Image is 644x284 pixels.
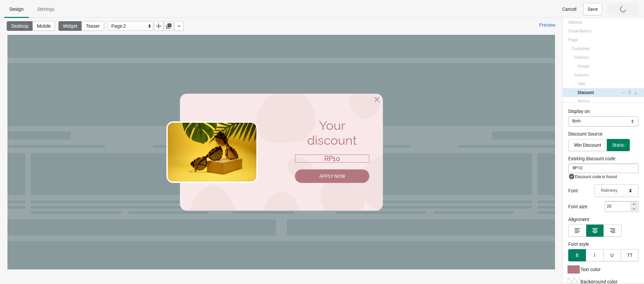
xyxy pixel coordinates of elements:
div: B [576,253,579,258]
span: Font size [568,204,587,209]
span: Preview [539,22,556,28]
span: Display on [568,109,590,114]
span: Font [568,188,578,193]
button: U [603,249,621,261]
button: Teaser [82,21,104,31]
span: Cancel [562,6,576,12]
span: Teaser [86,23,100,29]
span: Text color [580,267,601,272]
a: Preview [536,19,558,31]
span: Discount Source [568,131,602,137]
div: RP10 [287,120,362,128]
div: TT [627,253,632,258]
div: Page 2 [111,22,146,30]
iframe: widget [7,35,555,269]
div: Static [612,142,624,148]
img: d8107292-7ea3-4a82-80a9-31ae5431bce1.png [159,87,250,148]
button: Cancel [558,3,580,15]
span: Mobile [37,23,51,29]
button: B [568,249,586,261]
button: TT [621,249,639,261]
div: I [594,253,595,258]
div: U [611,253,614,258]
button: Win Discount [568,139,607,151]
span: Alignment [568,217,590,222]
div: Discount code is found [568,173,639,180]
button: Widget [59,21,82,31]
button: Desktop [7,21,33,31]
button: Static [607,139,630,151]
button: I [586,249,604,261]
button: Mobile [32,21,55,31]
span: Design [9,6,24,12]
span: Settings [37,6,54,12]
div: Your discount [287,83,362,113]
span: Save [588,6,598,12]
div: Win Discount [574,142,601,148]
span: Widget [63,23,77,29]
button: Save [583,3,602,15]
span: Desktop [11,23,28,29]
div: Raleway [601,188,627,193]
span: Font style [568,241,589,247]
span: Existing discount code [568,156,615,161]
